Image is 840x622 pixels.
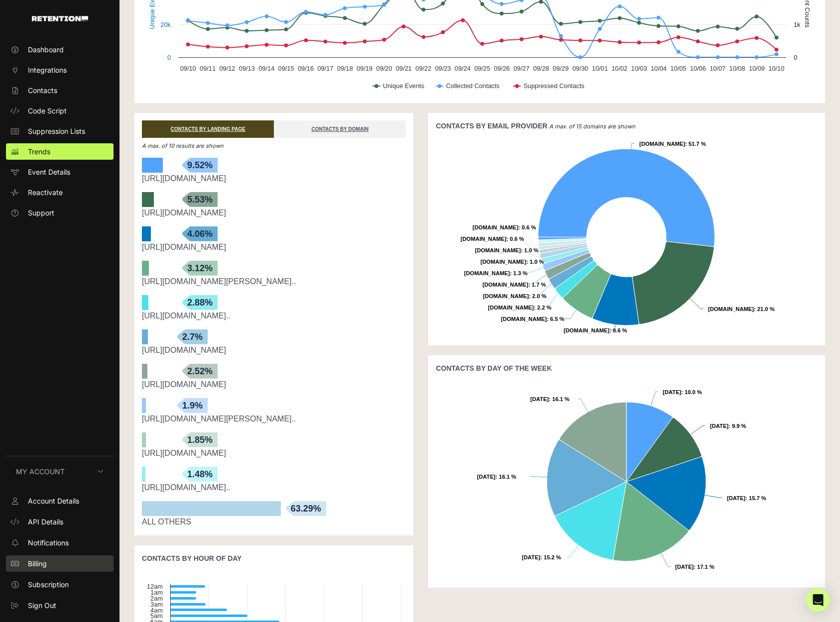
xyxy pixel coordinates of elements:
[488,305,534,311] tspan: [DOMAIN_NAME]
[142,516,406,528] div: ALL OTHERS
[286,501,326,516] span: 63.29%
[142,447,406,459] div: https://jluxlabel.com/collections/sets
[639,141,706,147] text: : 51.7 %
[6,143,114,160] a: Trends
[675,564,694,570] tspan: [DATE]
[564,327,609,333] tspan: [DOMAIN_NAME]
[298,65,314,72] text: 09/16
[182,261,218,276] span: 3.12%
[383,82,424,90] text: Unique Events
[376,65,392,72] text: 09/20
[142,554,241,562] strong: CONTACTS BY HOUR OF DAY
[28,600,56,611] span: Sign Out
[415,65,431,72] text: 09/22
[6,456,114,487] button: My Account
[690,65,706,72] text: 10/06
[592,65,608,72] text: 10/01
[6,205,114,221] a: Support
[150,595,163,602] text: 2am
[142,173,406,185] div: https://jluxlabel.com/collections/dresses
[768,65,784,72] text: 10/10
[28,105,67,116] span: Code Script
[794,21,801,28] text: 1k
[710,423,728,429] tspan: [DATE]
[142,483,231,492] a: [URL][DOMAIN_NAME]..
[482,282,528,288] tspan: [DOMAIN_NAME]
[727,495,745,501] tspan: [DATE]
[142,241,406,253] div: https://jluxlabel.com/collections/new-arrivals
[142,379,406,391] div: https://jluxlabel.com/collections/safari-collection
[663,389,681,395] tspan: [DATE]
[180,65,196,72] text: 09/10
[6,576,114,593] a: Subscription
[182,295,218,310] span: 2.88%
[274,120,406,138] a: CONTACTS BY DOMAIN
[522,554,540,560] tspan: [DATE]
[182,364,218,379] span: 2.52%
[6,514,114,530] a: API Details
[446,82,499,90] text: Collected Contacts
[710,423,746,429] text: : 9.9 %
[142,482,406,494] div: https://jluxlabel.com/web-pixels@f76b4158w3f0cce88pd0473a40m5f85a2ef/collections/dresses
[464,270,510,276] tspan: [DOMAIN_NAME]
[32,16,88,21] img: Retention.com
[160,21,171,28] text: 20k
[749,65,765,72] text: 10/09
[670,65,686,72] text: 10/05
[142,310,406,322] div: https://jluxlabel.com/web-pixels@101e3747w14cb203ep86935582m63bbd0d5/collections/dresses
[142,276,406,288] div: https://jluxlabel.com/products/tan-jaida-reversible-teddy-coat
[708,306,754,312] tspan: [DOMAIN_NAME]
[6,597,114,614] a: Sign Out
[182,226,218,241] span: 4.06%
[473,224,536,230] text: : 0.6 %
[533,65,549,72] text: 09/28
[28,537,69,548] span: Notifications
[396,65,412,72] text: 09/21
[142,207,406,219] div: https://jluxlabel.com/
[147,583,163,590] text: 12am
[200,65,216,72] text: 09/11
[530,396,549,402] tspan: [DATE]
[28,85,57,96] span: Contacts
[6,534,114,551] a: Notifications
[474,65,490,72] text: 09/25
[219,65,235,72] text: 09/12
[553,65,569,72] text: 09/29
[729,65,745,72] text: 10/08
[142,208,226,217] a: [URL][DOMAIN_NAME]
[522,554,561,560] text: : 15.2 %
[436,122,547,130] strong: CONTACTS BY EMAIL PROVIDER
[142,277,296,286] a: [URL][DOMAIN_NAME][PERSON_NAME]..
[6,103,114,119] a: Code Script
[6,555,114,572] a: Billing
[150,612,163,620] text: 5am
[480,259,526,265] tspan: [DOMAIN_NAME]
[167,54,171,61] text: 0
[142,346,226,354] a: [URL][DOMAIN_NAME]
[675,564,715,570] text: : 17.1 %
[464,270,527,276] text: : 1.3 %
[494,65,510,72] text: 09/26
[501,316,564,322] text: : 6.5 %
[142,142,224,149] em: A max. of 10 results are shown
[177,329,208,344] span: 2.7%
[142,413,406,425] div: https://jluxlabel.com/products/gold-celestina-draped-maxi-dress
[357,65,372,72] text: 09/19
[639,141,685,147] tspan: [DOMAIN_NAME]
[28,44,64,55] span: Dashboard
[631,65,647,72] text: 10/03
[477,474,495,480] tspan: [DATE]
[806,588,830,612] div: Open Intercom Messenger
[710,65,725,72] text: 10/07
[182,192,218,207] span: 5.53%
[28,126,85,136] span: Suppression Lists
[142,311,231,320] a: [URL][DOMAIN_NAME]..
[523,82,584,90] text: Suppressed Contacts
[6,62,114,78] a: Integrations
[142,174,226,183] a: [URL][DOMAIN_NAME]
[482,282,546,288] text: : 1.7 %
[239,65,255,72] text: 09/13
[28,517,63,527] span: API Details
[28,146,50,157] span: Trends
[182,432,218,447] span: 1.85%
